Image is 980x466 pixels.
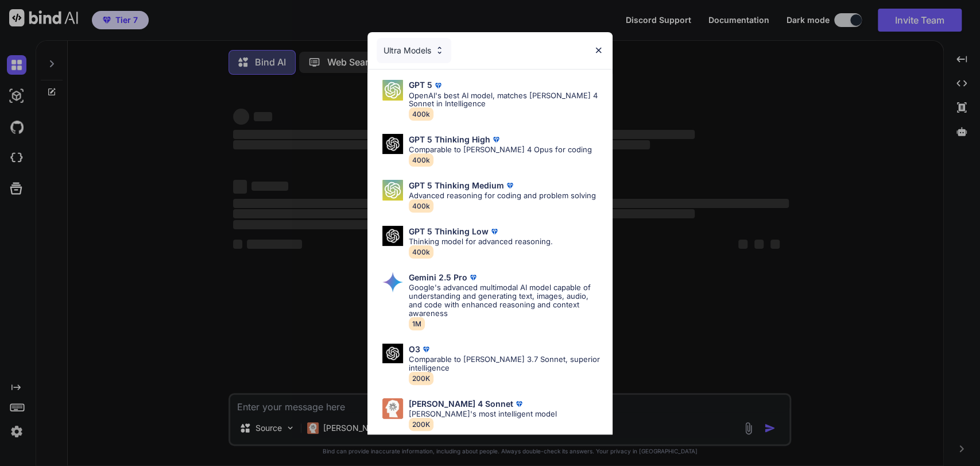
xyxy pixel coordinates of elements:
[490,134,502,145] img: premium
[382,134,403,154] img: Pick Models
[382,226,403,246] img: Pick Models
[409,410,557,418] p: [PERSON_NAME]'s most intelligent model
[409,107,433,121] span: 400k
[513,398,525,410] img: premium
[409,372,433,385] span: 200K
[409,199,433,213] span: 400k
[409,135,490,144] p: GPT 5 Thinking High
[409,355,603,372] p: Comparable to [PERSON_NAME] 3.7 Sonnet, superior intelligence
[382,272,403,292] img: Pick Models
[504,180,516,191] img: premium
[432,80,444,91] img: premium
[467,272,479,283] img: premium
[489,226,500,237] img: premium
[409,227,489,236] p: GPT 5 Thinking Low
[409,191,596,200] p: Advanced reasoning for coding and problem solving
[409,145,592,154] p: Comparable to [PERSON_NAME] 4 Opus for coding
[409,273,467,282] p: Gemini 2.5 Pro
[409,181,504,190] p: GPT 5 Thinking Medium
[409,153,433,167] span: 400k
[420,344,432,355] img: premium
[409,237,553,246] p: Thinking model for advanced reasoning.
[409,345,420,354] p: O3
[382,344,403,364] img: Pick Models
[409,317,425,330] span: 1M
[409,399,513,409] p: [PERSON_NAME] 4 Sonnet
[409,80,432,90] p: GPT 5
[435,45,444,55] img: Pick Models
[409,245,433,259] span: 400k
[409,91,603,109] p: OpenAI's best AI model, matches [PERSON_NAME] 4 Sonnet in Intelligence
[382,398,403,419] img: Pick Models
[594,45,603,55] img: close
[409,283,603,318] p: Google's advanced multimodal AI model capable of understanding and generating text, images, audio...
[382,180,403,201] img: Pick Models
[377,38,451,63] div: Ultra Models
[382,80,403,101] img: Pick Models
[409,418,433,431] span: 200K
